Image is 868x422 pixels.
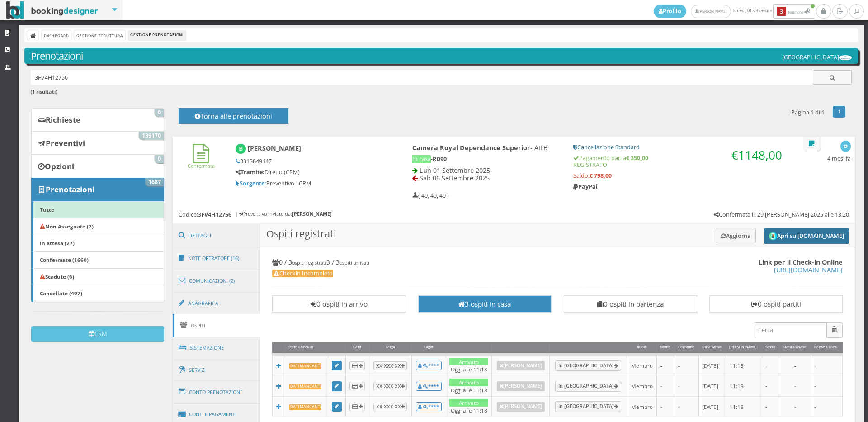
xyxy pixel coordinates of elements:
b: 3 [777,7,786,16]
li: Gestione Prenotazioni [128,30,186,40]
div: Ruolo [627,342,657,353]
span: 139170 [139,132,164,140]
div: Login [412,342,446,353]
b: Dati mancanti [289,404,322,410]
td: - [675,396,698,417]
div: Stato Check-In [285,342,328,353]
td: Membro [627,396,657,417]
td: - [779,376,811,396]
a: Tutte [31,201,164,218]
td: 11:18 [726,396,762,417]
b: Dati mancanti [289,384,322,389]
td: - [762,376,779,396]
img: BookingDesigner.com [6,1,98,19]
a: Prenotazioni 1687 [31,178,164,201]
td: - [762,354,779,376]
td: [DATE] [698,376,726,396]
button: XX XXX XX [373,361,407,370]
b: RD90 [433,155,447,163]
div: Data di Nasc. [779,342,811,353]
div: Arrivato [449,379,488,386]
b: Tutte [40,206,54,213]
h3: Prenotazioni [31,50,852,62]
b: Preventivi [46,138,85,148]
div: Paese di Res. [811,342,842,353]
img: Bodini [236,144,246,154]
a: Dashboard [42,30,71,40]
td: - [657,354,675,376]
a: Scadute (6) [31,268,164,285]
a: In attesa (27) [31,235,164,252]
a: Preventivi 139170 [31,131,164,155]
h6: | Preventivo inviato da: [236,211,332,217]
a: In [GEOGRAPHIC_DATA] [555,401,622,412]
td: - [675,376,698,396]
a: Non Assegnate (2) [31,218,164,235]
td: - [811,396,843,417]
div: Data Arrivo [699,342,726,353]
span: In casa [412,155,431,163]
a: [PERSON_NAME] [691,5,731,18]
span: 6 [155,109,164,117]
b: Sorgente: [236,180,266,187]
h3: 0 ospiti partiti [714,300,838,308]
div: Targa [369,342,411,353]
b: Cancellate (497) [40,289,82,297]
button: XX XXX XX [373,403,407,411]
h3: 0 ospiti in partenza [568,300,693,308]
b: Dati mancanti [289,363,322,369]
a: Servizi [173,359,260,382]
h4: - AIFB [412,144,561,152]
h5: Preventivo - CRM [236,180,382,187]
span: Lun 01 Settembre 2025 [420,166,490,175]
td: Membro [627,354,657,376]
h4: 0 / 3 3 / 3 [272,258,843,266]
td: - [762,396,779,417]
h3: 3 ospiti in casa [423,300,547,308]
a: [PERSON_NAME] [497,402,545,412]
a: [URL][DOMAIN_NAME] [774,266,843,274]
div: Arrivato [449,399,488,407]
h5: [GEOGRAPHIC_DATA] [782,54,852,61]
img: circle_logo_thumb.png [769,232,777,240]
td: Oggi alle 11:18 [446,376,491,396]
b: Scadute (6) [40,273,74,280]
td: Oggi alle 11:18 [446,396,491,417]
a: Anagrafica [173,292,260,315]
h5: 4 mesi fa [827,155,851,162]
h5: Pagamento pari a REGISTRATO [573,155,786,168]
b: Confermate (1660) [40,256,89,263]
a: Richieste 6 [31,108,164,132]
span: 0 [155,155,164,163]
span: 1148,00 [738,147,782,163]
b: Opzioni [45,161,74,171]
small: ospiti registrati [292,259,326,266]
a: Cancellate (497) [31,285,164,302]
h5: 3313849447 [236,158,382,165]
h6: ( ) [31,89,852,95]
div: Nome [657,342,674,353]
b: Richieste [46,114,80,125]
h5: Codice: [179,211,231,218]
h4: Torna alle prenotazioni [189,112,278,126]
button: Torna alle prenotazioni [179,108,288,124]
td: - [779,396,811,417]
h5: Saldo: [573,172,786,179]
div: Sesso [762,342,779,353]
input: Cerca [754,322,826,337]
button: Apri su [DOMAIN_NAME] [764,228,849,244]
strong: € 350,00 [626,154,648,162]
a: Opzioni 0 [31,155,164,178]
b: PayPal [573,183,598,190]
div: [PERSON_NAME] [726,342,761,353]
span: € [731,147,782,163]
a: In [GEOGRAPHIC_DATA] [555,381,622,392]
b: 1 risultati [32,88,56,95]
b: [PERSON_NAME] [248,144,301,152]
strong: € 798,00 [590,172,612,180]
td: - [779,354,811,376]
b: Tramite: [236,168,264,176]
h5: Pagina 1 di 1 [791,109,825,116]
a: 1 [833,106,846,118]
a: Note Operatore (16) [173,247,260,270]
